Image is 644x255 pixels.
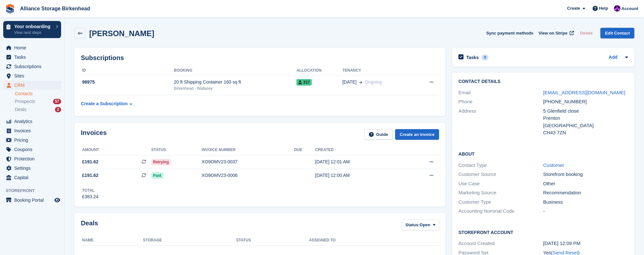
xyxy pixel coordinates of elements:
[543,107,628,115] div: 5 Glenfield close
[458,240,543,247] div: Account Created
[621,5,638,12] span: Account
[3,117,61,126] a: menu
[81,129,107,140] h2: Invoices
[14,71,53,80] span: Sites
[296,79,312,86] span: 317
[458,180,543,188] div: Use Case
[395,129,439,140] a: Create an Invoice
[600,28,634,38] a: Edit Contact
[151,145,202,155] th: Status
[15,98,61,105] a: Prospects 57
[405,222,420,228] span: Status:
[614,5,620,12] img: Romilly Norton
[14,126,53,135] span: Invoices
[296,66,342,76] th: Allocation
[3,81,61,90] a: menu
[458,171,543,178] div: Customer Source
[567,5,580,12] span: Create
[14,136,53,145] span: Pricing
[458,150,628,157] h2: About
[174,66,296,76] th: Booking
[3,173,61,182] a: menu
[55,107,61,112] div: 2
[143,235,236,246] th: Storage
[82,188,99,193] div: Total
[315,172,404,179] div: [DATE] 12:00 AM
[536,28,575,38] a: View on Stripe
[543,90,625,95] a: [EMAIL_ADDRESS][DOMAIN_NAME]
[458,229,628,235] h2: Storefront Account
[543,98,628,106] div: [PHONE_NUMBER]
[543,208,628,215] div: -
[15,107,27,113] span: Deals
[81,219,98,231] h2: Deals
[3,21,61,38] a: Your onboarding View next steps
[365,79,382,85] span: Ongoing
[6,188,64,194] span: Storefront
[14,30,53,36] p: View next steps
[5,4,15,14] img: stora-icon-8386f47178a22dfd0bd8f6a31ec36ba5ce8667c1dd55bd0f319d3a0aa187defe.svg
[14,196,53,205] span: Booking Portal
[89,29,154,38] h2: [PERSON_NAME]
[14,81,53,90] span: CRM
[14,173,53,182] span: Capital
[543,122,628,129] div: [GEOGRAPHIC_DATA]
[315,158,404,165] div: [DATE] 12:01 AM
[3,53,61,62] a: menu
[294,145,315,155] th: Due
[14,24,53,29] p: Your onboarding
[3,164,61,173] a: menu
[81,54,439,62] h2: Subscriptions
[543,162,564,168] a: Customer
[202,145,294,155] th: Invoice number
[342,66,414,76] th: Tenancy
[82,193,99,200] div: £383.24
[309,235,439,246] th: Assigned to
[364,129,393,140] a: Guide
[53,99,61,104] div: 57
[543,199,628,206] div: Business
[15,106,61,113] a: Deals 2
[3,136,61,145] a: menu
[82,158,99,165] span: £191.62
[609,54,617,61] a: Add
[543,129,628,137] div: CH43 7ZN
[420,222,430,228] span: Open
[14,53,53,62] span: Tasks
[81,66,174,76] th: ID
[543,171,628,178] div: Storefront booking
[3,196,61,205] a: menu
[14,43,53,52] span: Home
[14,154,53,163] span: Protection
[3,126,61,135] a: menu
[543,189,628,197] div: Recommendation
[458,208,543,215] div: Accounting Nominal Code
[458,162,543,169] div: Contact Type
[458,98,543,106] div: Phone
[458,107,543,137] div: Address
[81,79,174,86] div: 98975
[81,98,132,110] a: Create a Subscription
[81,100,128,107] div: Create a Subscription
[14,62,53,71] span: Subscriptions
[14,164,53,173] span: Settings
[81,235,143,246] th: Name
[466,55,479,60] h2: Tasks
[402,219,439,230] button: Status: Open
[539,30,567,36] span: View on Stripe
[599,5,608,12] span: Help
[3,71,61,80] a: menu
[14,117,53,126] span: Analytics
[151,159,171,165] span: Retrying
[202,172,294,179] div: XO9OMV23-0006
[577,28,595,38] button: Delete
[458,79,628,84] h2: Contact Details
[236,235,309,246] th: Status
[543,180,628,188] div: Other
[15,91,61,97] a: Contacts
[342,79,357,86] span: [DATE]
[14,145,53,154] span: Coupons
[458,89,543,97] div: Email
[53,196,61,204] a: Preview store
[202,158,294,165] div: XO9OMV23-0037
